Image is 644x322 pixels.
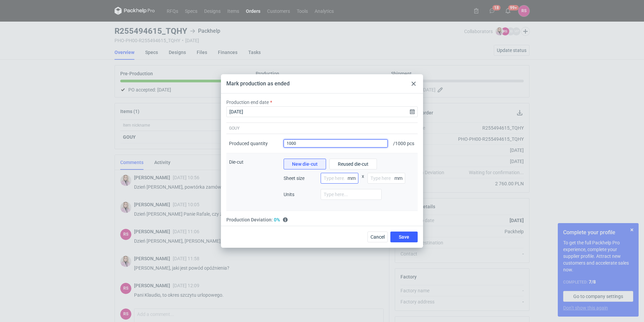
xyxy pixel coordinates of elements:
button: Cancel [367,232,388,242]
input: Type here... [367,173,405,184]
span: x [362,173,364,189]
p: mm [348,176,358,181]
div: Produced quantity [229,140,268,147]
div: Die-cut [226,153,281,211]
span: Save [399,235,409,239]
button: New die-cut [284,159,326,169]
div: Production Deviation: [226,216,418,223]
input: Type here... [321,189,382,200]
span: Units [284,191,317,198]
label: Production end date [226,99,269,106]
span: New die-cut [292,162,318,166]
span: Excellent [274,216,280,223]
button: Save [390,232,418,242]
span: Cancel [371,235,385,239]
span: GOUY [229,126,239,131]
div: / 1000 pcs [390,134,418,153]
input: Type here... [321,173,358,184]
div: Mark production as ended [226,80,290,87]
p: mm [394,176,405,181]
span: Sheet size [284,175,317,182]
button: Reused die-cut [329,159,377,169]
span: Reused die-cut [338,162,368,166]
